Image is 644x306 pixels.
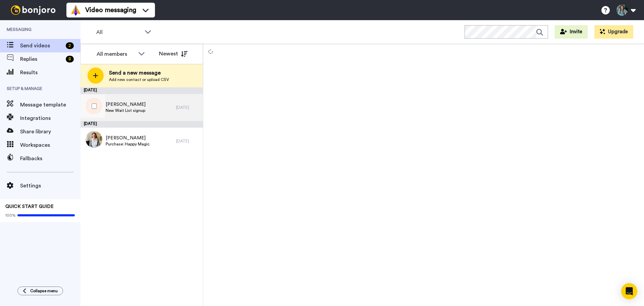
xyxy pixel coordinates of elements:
img: b3072ac2-c0fa-4caa-b57f-2437aa787ee3.jpg [86,131,102,148]
div: 8 [66,56,74,62]
span: Settings [20,182,80,190]
span: Replies [20,55,63,63]
span: All [96,28,141,36]
span: Message template [20,101,80,109]
button: Newest [154,47,193,60]
span: Video messaging [85,5,136,15]
img: bj-logo-header-white.svg [8,5,58,15]
span: QUICK START GUIDE [5,204,54,209]
div: [DATE] [80,121,203,128]
span: [PERSON_NAME] [106,101,146,108]
button: Collapse menu [17,287,63,295]
div: All members [97,50,135,58]
div: 2 [66,42,74,49]
span: Integrations [20,114,80,122]
span: [PERSON_NAME] [106,135,150,141]
span: Send a new message [109,69,169,77]
div: Open Intercom Messenger [621,283,637,299]
span: Collapse menu [30,288,58,294]
span: Fallbacks [20,155,80,163]
img: vm-color.svg [70,5,81,15]
span: Add new contact or upload CSV [109,77,169,82]
div: [DATE] [176,138,200,144]
span: Workspaces [20,141,80,149]
span: Share library [20,128,80,136]
span: Results [20,69,80,77]
button: Upgrade [594,25,633,39]
button: Invite [555,25,588,39]
span: 100% [5,213,16,218]
div: [DATE] [80,87,203,94]
span: New Wait List signup [106,108,146,113]
span: Send videos [20,42,63,50]
span: Purchase: Happy Magic [106,141,150,147]
div: [DATE] [176,105,200,110]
